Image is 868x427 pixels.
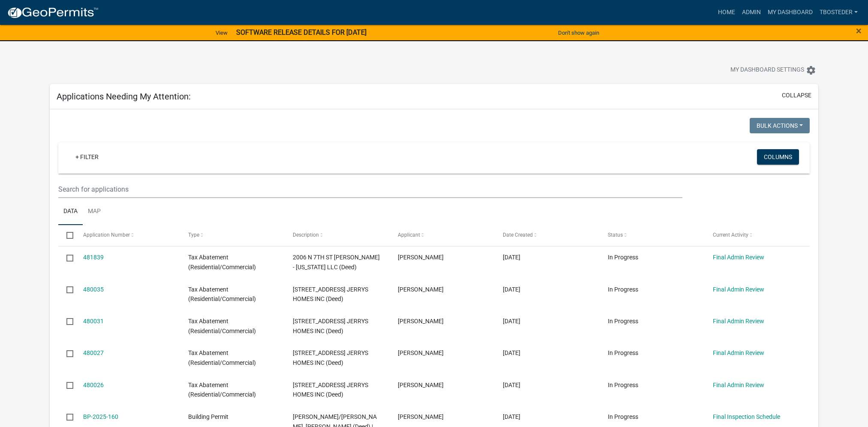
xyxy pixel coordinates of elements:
[806,65,816,75] i: settings
[83,232,130,238] span: Application Number
[75,225,180,246] datatable-header-cell: Application Number
[600,225,705,246] datatable-header-cell: Status
[188,286,256,303] span: Tax Abatement (Residential/Commercial)
[704,225,809,246] datatable-header-cell: Current Activity
[398,413,444,420] span: Caitlyn Robins
[69,149,105,165] a: + Filter
[188,232,199,238] span: Type
[750,118,810,133] button: Bulk Actions
[724,62,823,78] button: My Dashboard Settingssettings
[713,286,764,293] a: Final Admin Review
[293,349,368,366] span: 311 N 19TH ST JERRYS HOMES INC (Deed)
[293,232,319,238] span: Description
[83,382,104,388] a: 480026
[188,318,256,334] span: Tax Abatement (Residential/Commercial)
[608,318,638,325] span: In Progress
[856,25,862,37] span: ×
[398,232,420,238] span: Applicant
[236,28,366,36] strong: SOFTWARE RELEASE DETAILS FOR [DATE]
[83,413,118,420] a: BP-2025-160
[503,254,520,261] span: 09/22/2025
[503,318,520,325] span: 09/17/2025
[713,413,780,420] a: Final Inspection Schedule
[83,286,104,293] a: 480035
[188,254,256,271] span: Tax Abatement (Residential/Commercial)
[293,286,368,303] span: 305 N 19TH ST JERRYS HOMES INC (Deed)
[58,225,75,246] datatable-header-cell: Select
[856,26,862,36] button: Close
[398,254,444,261] span: Ashley Threlkeld
[608,349,638,356] span: In Progress
[713,382,764,388] a: Final Admin Review
[83,198,106,226] a: Map
[293,254,380,271] span: 2006 N 7TH ST D R HORTON - IOWA LLC (Deed)
[503,413,520,420] span: 09/13/2025
[83,318,104,325] a: 480031
[398,349,444,356] span: adam
[398,318,444,325] span: adam
[188,349,256,366] span: Tax Abatement (Residential/Commercial)
[608,382,638,388] span: In Progress
[398,382,444,388] span: adam
[503,232,533,238] span: Date Created
[816,4,861,21] a: tbosteder
[713,318,764,325] a: Final Admin Review
[285,225,390,246] datatable-header-cell: Description
[608,254,638,261] span: In Progress
[503,349,520,356] span: 09/17/2025
[58,180,682,198] input: Search for applications
[608,232,623,238] span: Status
[188,413,228,420] span: Building Permit
[713,232,748,238] span: Current Activity
[188,382,256,398] span: Tax Abatement (Residential/Commercial)
[293,318,368,334] span: 313 N 19TH ST JERRYS HOMES INC (Deed)
[555,26,603,40] button: Don't show again
[739,4,764,21] a: Admin
[58,198,83,226] a: Data
[212,26,231,40] a: View
[782,91,811,100] button: collapse
[293,382,368,398] span: 307 N 19TH ST JERRYS HOMES INC (Deed)
[398,286,444,293] span: adam
[503,382,520,388] span: 09/17/2025
[57,91,191,102] h5: Applications Needing My Attention:
[713,254,764,261] a: Final Admin Review
[83,254,104,261] a: 481839
[757,149,799,165] button: Columns
[495,225,600,246] datatable-header-cell: Date Created
[83,349,104,356] a: 480027
[503,286,520,293] span: 09/17/2025
[608,286,638,293] span: In Progress
[730,65,804,75] span: My Dashboard Settings
[715,4,739,21] a: Home
[390,225,495,246] datatable-header-cell: Applicant
[180,225,285,246] datatable-header-cell: Type
[764,4,816,21] a: My Dashboard
[713,349,764,356] a: Final Admin Review
[608,413,638,420] span: In Progress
